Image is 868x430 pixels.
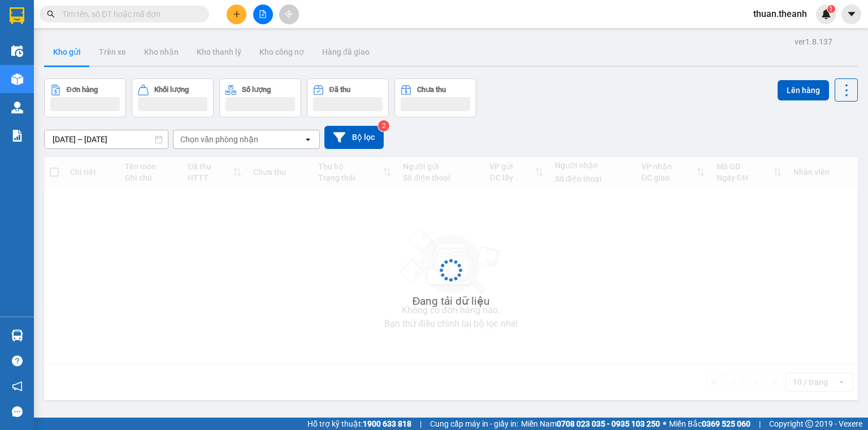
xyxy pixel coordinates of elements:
span: 1 [829,5,833,13]
span: notification [12,381,23,392]
input: Tìm tên, số ĐT hoặc mã đơn [62,8,196,20]
div: Khối lượng [154,86,189,94]
span: aim [285,10,293,18]
span: search [47,10,55,18]
span: copyright [805,420,813,428]
span: | [759,418,761,430]
img: logo-vxr [10,7,24,24]
div: ver 1.8.137 [795,36,832,48]
svg: open [303,135,313,144]
button: file-add [253,5,273,24]
sup: 2 [378,120,389,131]
span: message [12,406,23,417]
button: Hàng đã giao [313,38,379,65]
sup: 1 [827,5,835,13]
strong: 0369 525 060 [702,419,750,428]
button: Kho công nợ [250,38,313,65]
span: caret-down [847,9,857,19]
button: Số lượng [219,78,301,117]
button: aim [279,5,299,24]
button: caret-down [841,5,861,24]
div: Đơn hàng [67,86,98,94]
span: file-add [259,10,267,18]
div: Đã thu [329,86,350,94]
button: Bộ lọc [324,126,384,149]
button: Khối lượng [132,78,214,117]
img: warehouse-icon [11,102,23,113]
span: Miền Bắc [669,418,750,430]
div: Đang tải dữ liệu [413,293,490,310]
button: Kho nhận [135,38,188,65]
img: icon-new-feature [821,9,831,19]
img: warehouse-icon [11,330,23,341]
input: Select a date range. [45,130,168,148]
strong: 0708 023 035 - 0935 103 250 [557,419,660,428]
span: plus [233,10,241,18]
span: Hỗ trợ kỹ thuật: [307,418,411,430]
span: Cung cấp máy in - giấy in: [430,418,518,430]
img: solution-icon [11,130,23,142]
strong: 1900 633 818 [363,419,411,428]
span: Miền Nam [521,418,660,430]
img: warehouse-icon [11,45,23,57]
button: Kho gửi [44,38,90,65]
img: warehouse-icon [11,73,23,85]
button: Lên hàng [778,80,829,100]
button: Kho thanh lý [188,38,250,65]
div: Số lượng [242,86,271,94]
span: | [420,418,422,430]
span: question-circle [12,356,23,366]
div: Chưa thu [417,86,446,94]
div: Chọn văn phòng nhận [180,134,258,145]
button: Đã thu [307,78,389,117]
span: ⚪️ [663,422,666,426]
button: Chưa thu [394,78,476,117]
span: thuan.theanh [744,7,816,21]
button: plus [227,5,246,24]
button: Đơn hàng [44,78,126,117]
button: Trên xe [90,38,135,65]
